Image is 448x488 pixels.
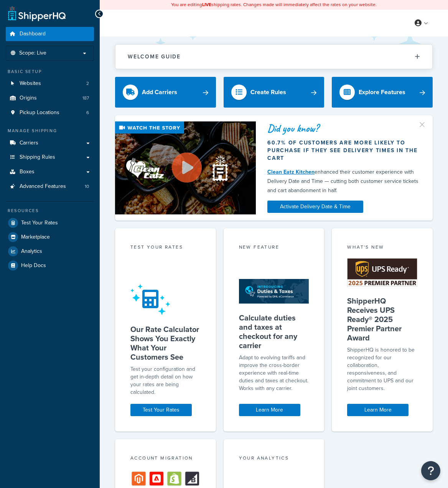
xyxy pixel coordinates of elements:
[267,168,315,176] a: Clean Eatz Kitchen
[347,296,417,342] h5: ShipperHQ Receives UPS Ready® 2025 Premier Partner Award
[6,76,94,91] li: Websites
[6,150,94,164] a: Shipping Rules
[130,325,201,362] h5: Our Rate Calculator Shows You Exactly What Your Customers See
[267,168,421,195] div: enhanced their customer experience with Delivery Date and Time — cutting both customer service ti...
[21,234,50,241] span: Marketplace
[20,31,46,37] span: Dashboard
[130,244,201,252] div: Test your rates
[6,106,94,120] li: Pickup Locations
[6,136,94,150] a: Carriers
[6,76,94,91] a: Websites2
[115,77,216,108] a: Add Carriers
[85,183,89,190] span: 10
[6,165,94,179] a: Boxes
[6,27,94,41] a: Dashboard
[421,461,440,480] button: Open Resource Center
[19,50,46,56] span: Scope: Live
[20,183,66,190] span: Advanced Features
[6,259,94,272] a: Help Docs
[239,313,309,350] h5: Calculate duties and taxes at checkout for any carrier
[130,404,192,416] a: Test Your Rates
[6,216,94,230] a: Test Your Rates
[6,68,94,75] div: Basic Setup
[6,230,94,244] a: Marketplace
[130,365,201,396] div: Test your configuration and get in-depth detail on how your rates are being calculated.
[202,1,211,8] b: LIVE
[6,128,94,134] div: Manage Shipping
[239,404,300,416] a: Learn More
[115,121,256,214] img: Video thumbnail
[6,106,94,120] a: Pickup Locations6
[6,244,94,258] a: Analytics
[20,110,59,116] span: Pickup Locations
[224,77,324,108] a: Create Rules
[6,91,94,105] li: Origins
[115,45,432,69] button: Welcome Guide
[6,91,94,105] a: Origins187
[347,346,417,392] p: ShipperHQ is honored to be recognized for our collaboration, responsiveness, and commitment to UP...
[239,354,309,392] p: Adapt to evolving tariffs and improve the cross-border experience with real-time duties and taxes...
[21,248,42,255] span: Analytics
[142,87,177,98] div: Add Carriers
[20,169,35,175] span: Boxes
[86,110,89,116] span: 6
[347,244,417,252] div: What's New
[267,123,421,134] div: Did you know?
[82,95,89,101] span: 187
[267,139,421,162] div: 60.7% of customers are more likely to purchase if they see delivery times in the cart
[239,455,309,463] div: Your Analytics
[359,87,405,98] div: Explore Features
[21,220,58,226] span: Test Your Rates
[20,154,55,161] span: Shipping Rules
[86,80,89,87] span: 2
[6,179,94,194] a: Advanced Features10
[347,404,408,416] a: Learn More
[267,201,363,213] a: Activate Delivery Date & Time
[6,179,94,194] li: Advanced Features
[128,54,181,60] h2: Welcome Guide
[332,77,433,108] a: Explore Features
[6,207,94,214] div: Resources
[20,140,38,146] span: Carriers
[250,87,286,98] div: Create Rules
[239,244,309,252] div: New Feature
[20,95,37,101] span: Origins
[21,262,46,269] span: Help Docs
[20,80,41,87] span: Websites
[130,455,201,463] div: Account Migration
